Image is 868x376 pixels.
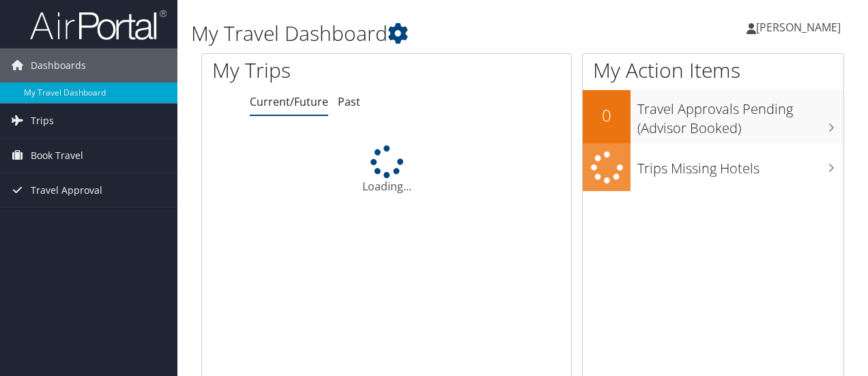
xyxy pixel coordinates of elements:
[583,56,843,85] h1: My Action Items
[250,94,328,109] a: Current/Future
[583,143,843,192] a: Trips Missing Hotels
[212,56,407,85] h1: My Trips
[30,9,167,41] img: airportal-logo.png
[583,104,631,127] h2: 0
[637,93,843,138] h3: Travel Approvals Pending (Advisor Booked)
[31,173,102,207] span: Travel Approval
[31,48,86,83] span: Dashboards
[191,19,633,48] h1: My Travel Dashboard
[756,20,841,35] span: [PERSON_NAME]
[202,145,571,194] div: Loading...
[31,104,54,138] span: Trips
[637,152,843,178] h3: Trips Missing Hotels
[583,90,843,143] a: 0Travel Approvals Pending (Advisor Booked)
[31,139,83,173] span: Book Travel
[747,7,854,48] a: [PERSON_NAME]
[338,94,360,109] a: Past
